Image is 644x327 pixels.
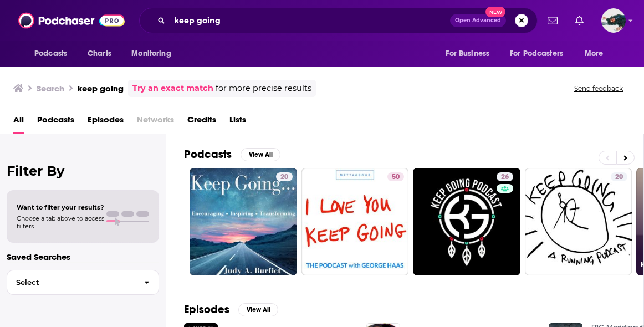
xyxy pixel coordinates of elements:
[611,172,627,181] a: 20
[190,168,297,275] a: 20
[238,303,278,316] button: View All
[577,43,617,64] button: open menu
[124,43,185,64] button: open menu
[450,14,506,27] button: Open AdvancedNew
[7,270,159,295] button: Select
[438,43,503,64] button: open menu
[7,279,135,286] span: Select
[18,10,125,31] img: Podchaser - Follow, Share and Rate Podcasts
[187,111,216,134] a: Credits
[216,82,311,95] span: for more precise results
[601,8,626,33] img: User Profile
[387,172,404,181] a: 50
[280,172,288,183] span: 20
[139,8,538,33] div: Search podcasts, credits, & more...
[615,172,623,183] span: 20
[485,7,505,17] span: New
[88,46,111,62] span: Charts
[17,203,104,211] span: Want to filter your results?
[503,43,579,64] button: open menu
[446,46,489,62] span: For Business
[27,43,81,64] button: open menu
[601,8,626,33] span: Logged in as fsg.publicity
[585,46,604,62] span: More
[34,46,67,62] span: Podcasts
[37,83,64,94] h3: Search
[229,111,246,134] a: Lists
[571,84,626,93] button: Send feedback
[276,172,293,181] a: 20
[455,18,501,23] span: Open Advanced
[301,168,409,275] a: 50
[601,8,626,33] button: Show profile menu
[17,214,104,230] span: Choose a tab above to access filters.
[132,82,213,95] a: Try an exact match
[37,111,74,134] a: Podcasts
[392,172,400,183] span: 50
[184,303,229,316] h2: Episodes
[184,147,232,161] h2: Podcasts
[184,303,278,316] a: EpisodesView All
[497,172,513,181] a: 26
[501,172,509,183] span: 26
[510,46,563,62] span: For Podcasters
[88,111,124,134] a: Episodes
[13,111,24,134] a: All
[184,147,280,161] a: PodcastsView All
[78,83,124,94] h3: keep going
[7,252,159,262] p: Saved Searches
[525,168,632,275] a: 20
[170,12,450,29] input: Search podcasts, credits, & more...
[131,46,171,62] span: Monitoring
[241,148,280,161] button: View All
[413,168,520,275] a: 26
[137,111,174,134] span: Networks
[7,163,159,179] h2: Filter By
[80,43,118,64] a: Charts
[571,11,588,30] a: Show notifications dropdown
[543,11,562,30] a: Show notifications dropdown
